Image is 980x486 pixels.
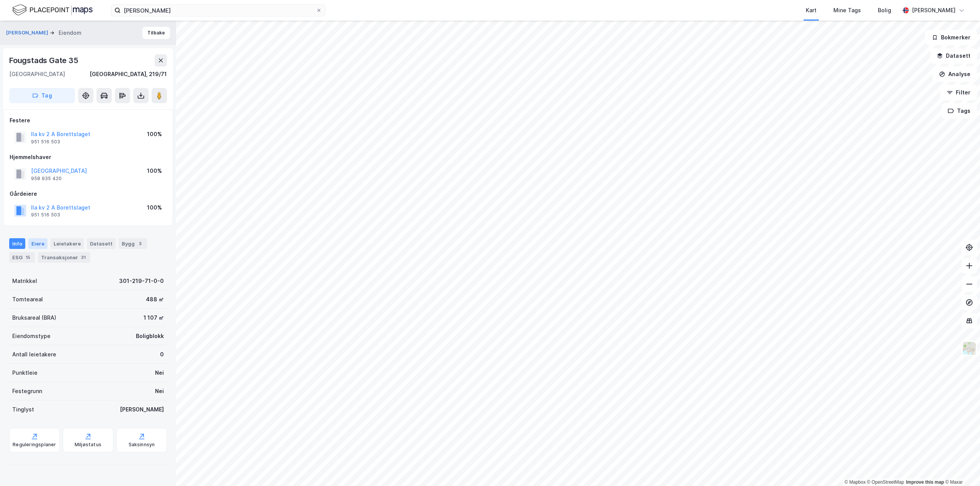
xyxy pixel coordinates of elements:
[142,27,170,39] button: Tilbake
[12,332,51,341] div: Eiendomstype
[12,368,38,377] div: Punktleie
[942,449,980,486] div: Kontrollprogram for chat
[930,48,977,63] button: Datasett
[12,350,56,359] div: Antall leietakere
[878,6,891,15] div: Bolig
[10,189,167,198] div: Gårdeiere
[80,254,87,261] div: 31
[867,479,904,485] a: OpenStreetMap
[13,442,56,448] div: Reguleringsplaner
[6,29,50,37] button: [PERSON_NAME]
[129,442,155,448] div: Saksinnsyn
[844,479,866,485] a: Mapbox
[87,238,116,249] div: Datasett
[12,3,93,17] img: logo.f888ab2527a4732fd821a326f86c7f29.svg
[31,139,60,145] div: 951 516 503
[12,276,37,286] div: Matrikkel
[121,5,316,16] input: Søk på adresse, matrikkel, gårdeiere, leietakere eller personer
[12,295,43,304] div: Tomteareal
[9,54,80,67] div: Fougstads Gate 35
[51,238,84,249] div: Leietakere
[31,176,62,182] div: 958 935 420
[120,405,164,414] div: [PERSON_NAME]
[833,6,861,15] div: Mine Tags
[31,212,60,218] div: 951 516 503
[9,238,25,249] div: Info
[119,276,164,286] div: 301-219-71-0-0
[136,240,144,247] div: 3
[38,252,90,263] div: Transaksjoner
[9,70,65,79] div: [GEOGRAPHIC_DATA]
[146,295,164,304] div: 488 ㎡
[24,254,32,261] div: 15
[942,449,980,486] iframe: Chat Widget
[155,368,164,377] div: Nei
[941,103,977,119] button: Tags
[136,332,164,341] div: Boligblokk
[147,166,162,176] div: 100%
[147,130,162,139] div: 100%
[119,238,147,249] div: Bygg
[12,405,34,414] div: Tinglyst
[12,313,56,322] div: Bruksareal (BRA)
[940,85,977,100] button: Filter
[155,387,164,396] div: Nei
[933,67,977,82] button: Analyse
[75,442,101,448] div: Miljøstatus
[144,313,164,322] div: 1 107 ㎡
[9,252,35,263] div: ESG
[9,88,75,103] button: Tag
[160,350,164,359] div: 0
[90,70,167,79] div: [GEOGRAPHIC_DATA], 219/71
[147,203,162,212] div: 100%
[28,238,47,249] div: Eiere
[10,116,167,125] div: Festere
[925,30,977,45] button: Bokmerker
[806,6,817,15] div: Kart
[962,341,977,356] img: Z
[10,153,167,162] div: Hjemmelshaver
[906,479,944,485] a: Improve this map
[912,6,955,15] div: [PERSON_NAME]
[59,28,82,37] div: Eiendom
[12,387,42,396] div: Festegrunn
